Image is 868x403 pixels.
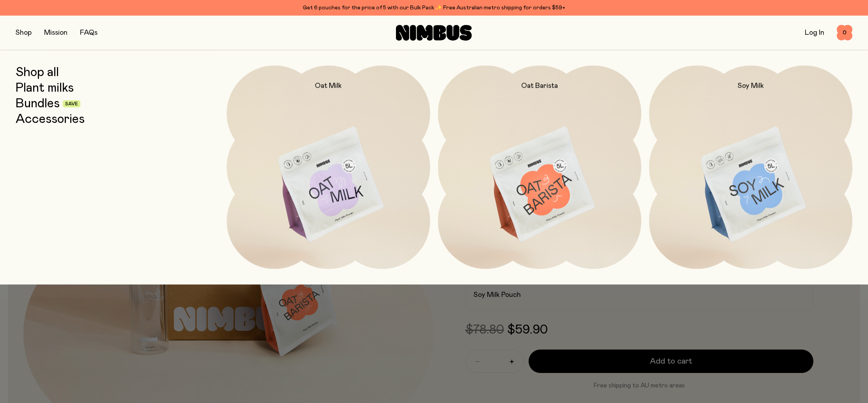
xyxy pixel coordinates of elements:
a: FAQs [80,29,98,36]
h2: Oat Milk [315,81,342,91]
a: Shop all [16,66,59,80]
button: 0 [837,25,852,41]
span: Save [65,102,78,107]
a: Plant milks [16,81,74,95]
a: Oat Milk [227,66,430,269]
div: Get 6 pouches for the price of 5 with our Bulk Pack ✨ Free Australian metro shipping for orders $59+ [16,3,852,12]
h2: Soy Milk [738,81,764,91]
a: Bundles [16,97,60,111]
a: Log In [805,29,824,36]
a: Oat Barista [438,66,641,269]
h2: Oat Barista [521,81,558,91]
a: Soy Milk [649,66,852,269]
a: Accessories [16,112,85,126]
a: Mission [44,29,67,36]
